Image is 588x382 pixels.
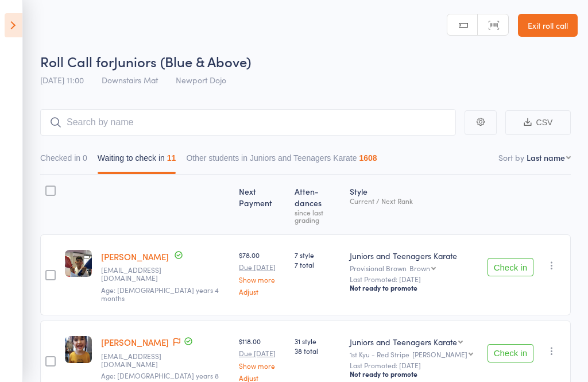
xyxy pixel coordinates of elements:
[186,148,377,174] button: Other students in Juniors and Teenagers Karate1608
[350,361,478,369] small: Last Promoted: [DATE]
[498,152,524,163] label: Sort by
[239,288,285,295] a: Adjust
[101,285,219,303] span: Age: [DEMOGRAPHIC_DATA] years 4 months
[359,153,377,163] div: 1608
[505,110,571,135] button: CSV
[295,336,341,346] span: 31 style
[488,258,533,276] button: Check in
[350,283,478,292] div: Not ready to promote
[101,352,176,369] small: lochy37@hotmail.com
[409,264,430,272] div: Brown
[40,74,84,86] span: [DATE] 11:00
[350,275,478,283] small: Last Promoted: [DATE]
[101,250,169,263] a: [PERSON_NAME]
[83,153,87,163] div: 0
[412,350,467,358] div: [PERSON_NAME]
[350,264,478,272] div: Provisional Brown
[527,152,565,163] div: Last name
[101,266,176,283] small: maryblaquiere@yahoo.com.au
[350,250,478,261] div: Juniors and Teenagers Karate
[295,260,341,269] span: 7 total
[176,74,226,86] span: Newport Dojo
[239,349,285,357] small: Due [DATE]
[350,350,478,358] div: 1st Kyu - Red Stripe
[488,344,533,362] button: Check in
[295,346,341,356] span: 38 total
[350,336,457,348] div: Juniors and Teenagers Karate
[295,209,341,223] div: since last grading
[239,263,285,271] small: Due [DATE]
[239,250,285,295] div: $78.00
[101,336,169,348] a: [PERSON_NAME]
[350,369,478,379] div: Not ready to promote
[102,74,158,86] span: Downstairs Mat
[239,362,285,369] a: Show more
[40,52,114,71] span: Roll Call for
[98,148,176,174] button: Waiting to check in11
[234,180,290,229] div: Next Payment
[295,250,341,260] span: 7 style
[65,336,92,363] img: image1613701368.png
[290,180,345,229] div: Atten­dances
[239,336,285,381] div: $118.00
[40,148,87,174] button: Checked in0
[239,374,285,381] a: Adjust
[65,250,92,277] img: image1660348812.png
[239,276,285,283] a: Show more
[40,109,456,136] input: Search by name
[350,197,478,204] div: Current / Next Rank
[345,180,483,229] div: Style
[518,14,578,37] a: Exit roll call
[167,153,176,163] div: 11
[114,52,251,71] span: Juniors (Blue & Above)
